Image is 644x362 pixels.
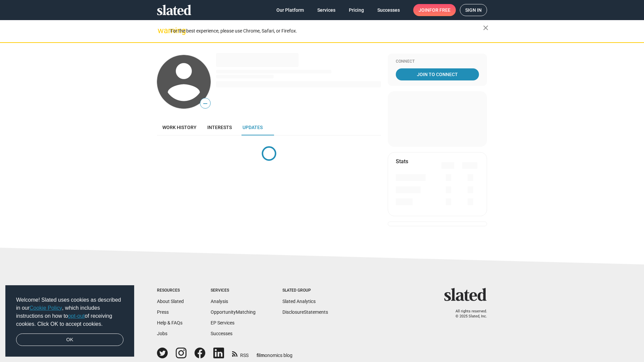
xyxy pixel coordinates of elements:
a: About Slated [157,299,184,304]
span: Join To Connect [397,68,478,80]
a: RSS [232,348,249,359]
a: Successes [211,331,232,336]
span: Updates [243,125,263,130]
mat-icon: close [482,24,490,32]
div: For the best experience, please use Chrome, Safari, or Firefox. [170,26,483,36]
div: Services [211,288,256,293]
mat-icon: warning [158,26,166,35]
a: OpportunityMatching [211,309,256,315]
a: Sign in [460,4,487,16]
a: Help & FAQs [157,320,182,325]
a: Joinfor free [413,4,456,16]
div: Connect [396,59,479,64]
span: Pricing [349,4,364,16]
a: Updates [237,119,268,135]
p: All rights reserved. © 2025 Slated, Inc. [448,309,487,319]
span: Services [317,4,335,16]
a: Pricing [343,4,369,16]
span: film [257,353,265,358]
span: Successes [377,4,400,16]
a: Press [157,309,169,315]
a: Join To Connect [396,68,479,80]
span: Our Platform [276,4,304,16]
span: Work history [162,125,197,130]
span: — [200,99,210,108]
a: Interests [202,119,237,135]
span: Interests [207,125,232,130]
div: Resources [157,288,184,293]
mat-card-title: Stats [396,158,408,165]
a: Services [312,4,341,16]
a: filmonomics blog [257,347,292,359]
a: Successes [372,4,405,16]
span: Welcome! Slated uses cookies as described in our , which includes instructions on how to of recei... [16,296,123,328]
div: Slated Group [282,288,328,293]
span: for free [429,4,450,16]
a: opt-out [68,313,85,319]
a: Jobs [157,331,167,336]
span: Join [419,4,450,16]
a: Our Platform [271,4,309,16]
a: DisclosureStatements [282,309,328,315]
a: Analysis [211,299,228,304]
a: Work history [157,119,202,135]
a: Slated Analytics [282,299,316,304]
a: Cookie Policy [30,305,62,311]
a: EP Services [211,320,234,325]
div: cookieconsent [5,285,134,357]
a: dismiss cookie message [16,334,123,346]
span: Sign in [465,4,482,16]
